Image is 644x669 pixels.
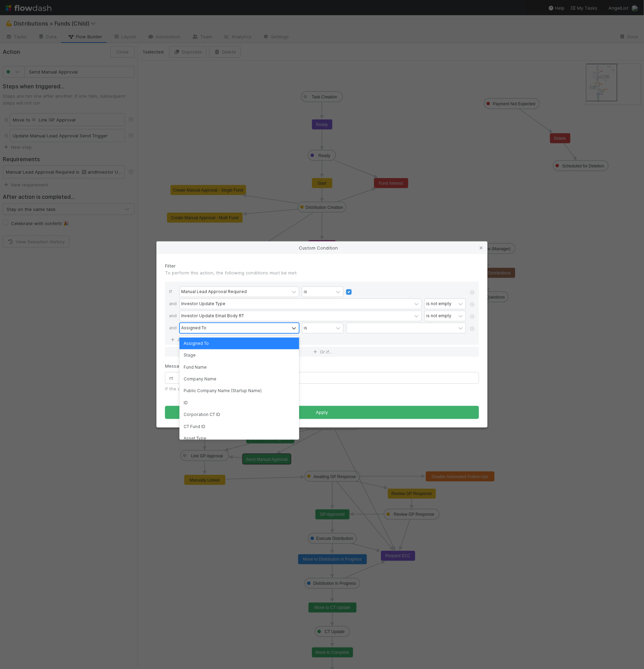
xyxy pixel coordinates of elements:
[165,406,479,419] button: Apply
[165,269,479,276] p: To perform this action, the following conditions must be met:
[181,313,244,319] div: Investor Update Email Body RT
[179,385,299,397] div: Public Company Name (Startup Name)
[179,361,299,373] div: Fund Name
[165,262,479,269] div: Filter
[179,433,299,444] div: Asset Type
[169,311,179,323] div: and
[165,347,479,357] button: Or if...
[426,301,451,307] div: is not empty
[179,373,299,385] div: Company Name
[165,362,185,369] label: Message
[181,325,206,331] div: Assigned To
[426,313,451,319] div: is not empty
[179,409,299,420] div: Corporation CT ID
[179,397,299,409] div: ID
[169,335,191,345] a: And..
[179,421,299,433] div: CT Fund ID
[181,289,247,295] div: Manual Lead Approval Required
[169,287,179,299] div: If
[181,301,225,307] div: Investor Update Type
[304,325,307,331] div: is
[304,289,307,295] div: is
[157,242,487,254] div: Custom Condition
[179,338,299,349] div: Assigned To
[165,385,479,392] div: If the conditions are not met, show the user this message.
[169,299,179,311] div: and
[169,323,179,335] div: and
[179,349,299,361] div: Stage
